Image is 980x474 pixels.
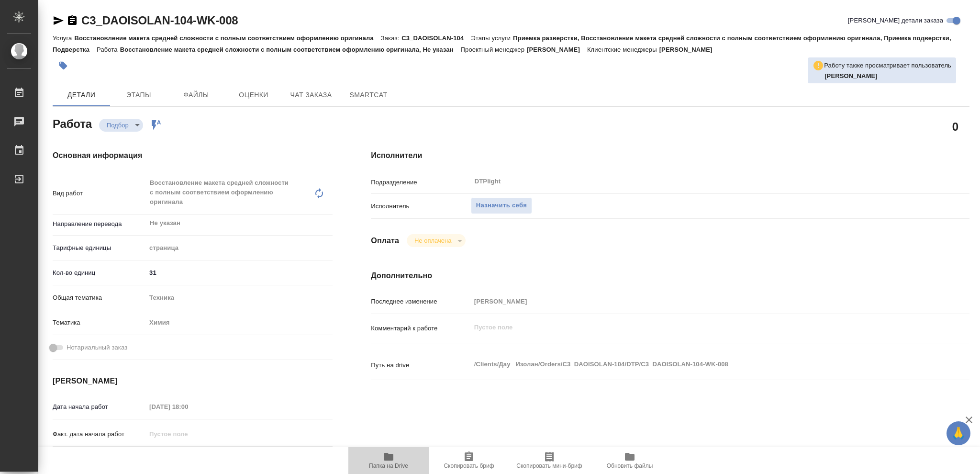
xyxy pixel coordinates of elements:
[429,447,509,474] button: Скопировать бриф
[371,297,470,306] p: Последнее изменение
[371,202,470,211] p: Исполнитель
[53,268,146,278] p: Кол-во единиц
[848,16,943,25] span: [PERSON_NAME] детали заказа
[53,34,74,42] p: Услуга
[824,61,951,70] p: Работу также просматривает пользователь
[53,293,146,303] p: Общая тематика
[146,266,333,280] input: ✎ Введи что-нибудь
[509,447,590,474] button: Скопировать мини-бриф
[99,119,143,132] div: Подбор
[476,200,527,211] span: Назначить себя
[824,71,951,81] p: Третьякова Мария
[104,121,132,129] button: Подбор
[67,343,127,352] span: Нотариальный заказ
[146,400,230,414] input: Пустое поле
[53,15,64,26] button: Скопировать ссылку для ЯМессенджера
[371,178,470,187] p: Подразделение
[345,89,391,101] span: SmartCat
[116,89,162,101] span: Этапы
[74,34,380,42] p: Восстановление макета средней сложности с полным соответствием оформлению оригинала
[53,114,92,132] h2: Работа
[401,34,471,42] p: C3_DAOISOLAN-104
[146,315,333,331] div: Химия
[590,447,670,474] button: Обновить файлы
[173,89,219,101] span: Файлы
[146,240,333,256] div: страница
[369,463,408,469] span: Папка на Drive
[516,463,582,469] span: Скопировать мини-бриф
[824,72,878,79] b: [PERSON_NAME]
[120,46,461,53] p: Восстановление макета средней сложности с полным соответствием оформлению оригинала, Не указан
[371,324,470,333] p: Комментарий к работе
[381,34,401,42] p: Заказ:
[471,356,920,372] textarea: /Clients/Дау_ Изолан/Orders/C3_DAOISOLAN-104/DTP/C3_DAOISOLAN-104-WK-008
[53,243,146,253] p: Тарифные единицы
[371,270,969,282] h4: Дополнительно
[53,219,146,229] p: Направление перевода
[527,46,587,53] p: [PERSON_NAME]
[146,427,230,441] input: Пустое поле
[587,46,659,53] p: Клиентские менеджеры
[288,89,334,101] span: Чат заказа
[371,235,399,247] h4: Оплата
[471,197,532,214] button: Назначить себя
[53,375,333,387] h4: [PERSON_NAME]
[471,34,513,42] p: Этапы услуги
[146,290,333,306] div: Техника
[659,46,720,53] p: [PERSON_NAME]
[58,89,104,101] span: Детали
[231,89,277,101] span: Оценки
[53,150,333,161] h4: Основная информация
[371,361,470,370] p: Путь на drive
[67,15,78,26] button: Скопировать ссылку
[371,150,969,161] h4: Исполнители
[53,189,146,198] p: Вид работ
[461,46,527,53] p: Проектный менеджер
[471,294,920,308] input: Пустое поле
[53,55,74,76] button: Добавить тэг
[950,423,967,443] span: 🙏
[53,318,146,327] p: Тематика
[53,429,146,439] p: Факт. дата начала работ
[952,118,958,135] h2: 0
[97,46,120,53] p: Работа
[412,237,454,245] button: Не оплачена
[607,463,653,469] span: Обновить файлы
[407,234,466,247] div: Подбор
[53,402,146,412] p: Дата начала работ
[348,447,429,474] button: Папка на Drive
[444,463,494,469] span: Скопировать бриф
[81,14,238,27] a: C3_DAOISOLAN-104-WK-008
[947,421,970,445] button: 🙏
